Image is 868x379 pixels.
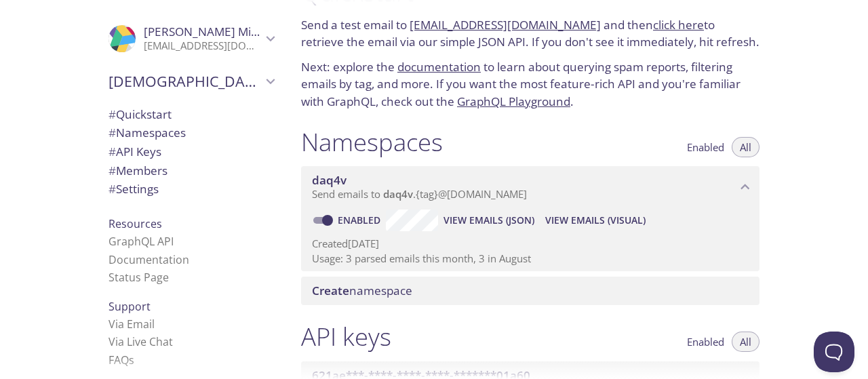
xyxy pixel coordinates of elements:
[98,161,285,180] div: Members
[457,94,570,109] a: GraphQL Playground
[108,106,172,122] span: Quickstart
[108,125,186,140] span: Namespaces
[301,166,759,208] div: daq4v namespace
[108,163,116,178] span: #
[301,16,759,51] p: Send a test email to and then to retrieve the email via our simple JSON API. If you don't see it ...
[443,212,534,228] span: View Emails (JSON)
[108,234,174,249] a: GraphQL API
[653,17,704,33] a: click here
[301,58,759,111] p: Next: explore the to learn about querying spam reports, filtering emails by tag, and more. If you...
[108,181,159,197] span: Settings
[540,210,651,231] button: View Emails (Visual)
[108,163,167,178] span: Members
[98,180,285,199] div: Team Settings
[108,353,134,367] a: FAQ
[410,17,601,33] a: [EMAIL_ADDRESS][DOMAIN_NAME]
[312,283,349,298] span: Create
[312,252,749,266] p: Usage: 3 parsed emails this month, 3 in August
[301,321,391,352] h1: API keys
[679,332,732,352] button: Enabled
[108,252,189,267] a: Documentation
[108,334,173,349] a: Via Live Chat
[144,39,262,53] p: [EMAIL_ADDRESS][DOMAIN_NAME]
[301,127,443,157] h1: Namespaces
[98,64,285,99] div: Muhammed's team
[98,142,285,161] div: API Keys
[383,187,413,201] span: daq4v
[438,210,540,231] button: View Emails (JSON)
[98,105,285,124] div: Quickstart
[336,214,386,226] a: Enabled
[312,237,749,251] p: Created [DATE]
[545,212,646,228] span: View Emails (Visual)
[108,106,116,122] span: #
[98,123,285,142] div: Namespaces
[144,24,277,39] span: [PERSON_NAME] Mizhab
[98,16,285,61] div: Muhammed Mizhab
[312,283,412,298] span: namespace
[679,137,732,157] button: Enabled
[312,187,527,201] span: Send emails to . {tag} @[DOMAIN_NAME]
[108,72,262,91] span: [DEMOGRAPHIC_DATA]'s team
[814,332,854,372] iframe: Help Scout Beacon - Open
[108,216,162,231] span: Resources
[397,59,481,75] a: documentation
[108,181,116,197] span: #
[312,172,347,188] span: daq4v
[129,353,134,367] span: s
[108,270,169,285] a: Status Page
[108,125,116,140] span: #
[108,144,161,159] span: API Keys
[108,144,116,159] span: #
[301,277,759,305] div: Create namespace
[732,332,759,352] button: All
[732,137,759,157] button: All
[108,317,155,332] a: Via Email
[108,299,151,314] span: Support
